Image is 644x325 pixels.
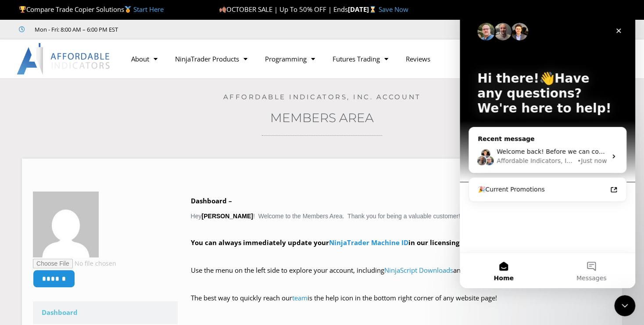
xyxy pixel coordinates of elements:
[384,266,453,274] a: NinjaScript Downloads
[130,25,262,34] iframe: Customer reviews powered by Trustpilot
[166,49,256,69] a: NinjaTrader Products
[13,173,163,189] a: 🎉Current Promotions
[18,176,147,185] div: 🎉Current Promotions
[219,5,348,14] span: OCTOBER SALE | Up To 50% OFF | Ends
[223,93,421,101] a: Affordable Indicators, Inc. Account
[19,5,164,14] span: Compare Trade Copier Solutions
[369,6,376,13] img: ⌛
[151,14,167,30] div: Close
[292,293,308,302] a: team
[122,49,166,69] a: About
[88,244,175,279] button: Messages
[34,266,54,272] span: Home
[17,43,111,75] img: LogoAI | Affordable Indicators – NinjaTrader
[133,5,164,14] a: Start Here
[37,148,116,157] div: Affordable Indicators, Inc.
[191,196,232,205] b: Dashboard –
[614,295,635,316] iframe: Intercom live chat
[270,110,374,125] a: Members Area
[32,24,118,35] span: Mon - Fri: 8:00 AM – 6:00 PM EST
[33,191,99,257] img: a3b36482cb7eea2f472baa3785d63979c49ea34987238129f53dbac764c6f695
[118,148,147,157] div: • Just now
[348,5,378,14] strong: [DATE]
[201,213,253,220] strong: [PERSON_NAME]
[329,238,408,247] a: NinjaTrader Machine ID
[117,266,147,272] span: Messages
[37,139,435,146] span: Welcome back! Before we can continue, you must click here to login immediately and connect this c...
[19,6,26,13] img: 🏆
[125,6,131,13] img: 🥇
[460,9,635,288] iframe: Intercom live chat
[191,292,612,317] p: The best way to quickly reach our is the help icon in the bottom right corner of any website page!
[256,49,324,69] a: Programming
[122,49,502,69] nav: Menu
[397,49,439,69] a: Reviews
[219,6,226,13] img: 🍂
[191,238,494,247] strong: You can always immediately update your in our licensing database.
[191,195,612,317] div: Hey ! Welcome to the Members Area. Thank you for being a valuable customer!
[324,49,397,69] a: Futures Trading
[33,301,178,324] a: Dashboard
[378,5,408,14] a: Save Now
[191,264,612,289] p: Use the menu on the left side to explore your account, including and .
